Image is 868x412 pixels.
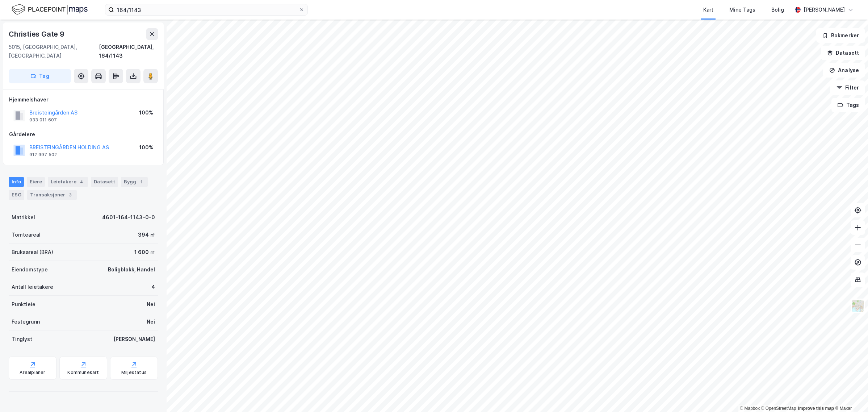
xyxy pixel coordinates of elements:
[851,299,865,313] img: Z
[102,213,155,222] div: 4601-164-1143-0-0
[9,69,71,83] button: Tag
[9,130,158,139] div: Gårdeiere
[740,406,760,411] a: Mapbox
[9,95,158,104] div: Hjemmelshaver
[832,377,868,412] iframe: Chat Widget
[48,177,88,187] div: Leietakere
[114,4,299,15] input: Søk på adresse, matrikkel, gårdeiere, leietakere eller personer
[121,177,148,187] div: Bygg
[823,63,865,78] button: Analyse
[12,265,48,274] div: Eiendomstype
[99,43,158,60] div: [GEOGRAPHIC_DATA], 164/1143
[12,283,53,291] div: Antall leietakere
[12,213,35,222] div: Matrikkel
[29,117,57,123] div: 933 011 607
[139,108,153,117] div: 100%
[147,317,155,326] div: Nei
[9,28,66,40] div: Christies Gate 9
[9,190,24,200] div: ESG
[151,283,155,291] div: 4
[27,177,45,187] div: Eiere
[761,406,796,411] a: OpenStreetMap
[139,143,153,152] div: 100%
[134,248,155,257] div: 1 600 ㎡
[9,43,99,60] div: 5015, [GEOGRAPHIC_DATA], [GEOGRAPHIC_DATA]
[804,5,845,14] div: [PERSON_NAME]
[20,370,45,375] div: Arealplaner
[138,230,155,239] div: 394 ㎡
[147,300,155,309] div: Nei
[830,80,865,95] button: Filter
[78,178,85,186] div: 4
[798,406,834,411] a: Improve this map
[113,335,155,344] div: [PERSON_NAME]
[832,377,868,412] div: Kontrollprogram for chat
[729,5,755,14] div: Mine Tags
[831,98,865,112] button: Tags
[138,178,145,186] div: 1
[771,5,784,14] div: Bolig
[821,46,865,60] button: Datasett
[816,28,865,43] button: Bokmerker
[12,230,41,239] div: Tomteareal
[27,190,77,200] div: Transaksjoner
[29,152,57,158] div: 912 997 502
[67,191,74,199] div: 3
[108,265,155,274] div: Boligblokk, Handel
[12,3,88,16] img: logo.f888ab2527a4732fd821a326f86c7f29.svg
[91,177,118,187] div: Datasett
[12,300,35,309] div: Punktleie
[9,177,24,187] div: Info
[121,370,147,375] div: Miljøstatus
[703,5,713,14] div: Kart
[12,317,40,326] div: Festegrunn
[12,248,53,257] div: Bruksareal (BRA)
[12,335,32,344] div: Tinglyst
[67,370,99,375] div: Kommunekart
